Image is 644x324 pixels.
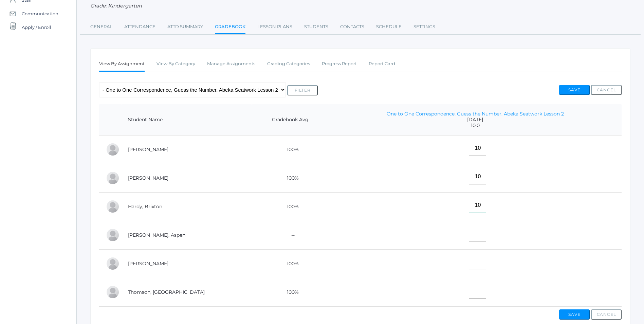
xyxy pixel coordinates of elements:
a: [PERSON_NAME] [128,175,168,181]
div: Nolan Gagen [106,171,119,185]
a: General [90,20,112,34]
a: Report Card [369,57,395,71]
td: 100% [252,192,329,221]
a: Schedule [376,20,402,34]
a: Thomson, [GEOGRAPHIC_DATA] [128,289,205,295]
div: Everest Thomson [106,285,119,299]
button: Save [559,309,590,320]
td: 100% [252,249,329,278]
a: Manage Assignments [207,57,255,71]
button: Filter [287,85,318,95]
a: [PERSON_NAME] [128,146,168,152]
th: Gradebook Avg [252,104,329,136]
td: 100% [252,164,329,192]
a: Lesson Plans [257,20,292,34]
a: Contacts [340,20,364,34]
a: Gradebook [215,20,245,35]
a: One to One Correspondence, Guess the Number, Abeka Seatwork Lesson 2 [387,111,564,117]
a: Attendance [124,20,155,34]
span: 10.0 [336,123,615,128]
a: Progress Report [322,57,357,71]
button: Cancel [591,309,622,320]
button: Save [559,85,590,95]
a: [PERSON_NAME] [128,260,168,267]
a: View By Category [157,57,195,71]
div: Brixton Hardy [106,200,119,213]
a: Students [304,20,328,34]
a: Settings [413,20,435,34]
div: Grade: Kindergarten [90,2,630,10]
a: Hardy, Brixton [128,203,162,210]
a: [PERSON_NAME], Aspen [128,232,185,238]
a: Grading Categories [267,57,310,71]
th: Student Name [121,104,252,136]
div: Abigail Backstrom [106,143,119,156]
td: -- [252,221,329,249]
span: Apply / Enroll [22,20,51,34]
a: Attd Summary [167,20,203,34]
span: [DATE] [336,117,615,123]
td: 100% [252,278,329,306]
span: Communication [22,7,58,20]
a: View By Assignment [99,57,145,72]
td: 100% [252,135,329,164]
button: Cancel [591,85,622,95]
div: Aspen Hemingway [106,228,119,242]
div: Nico Hurley [106,257,119,270]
